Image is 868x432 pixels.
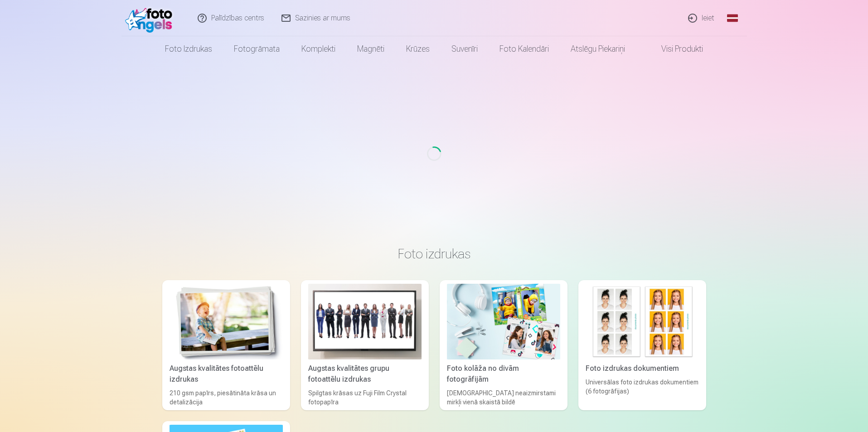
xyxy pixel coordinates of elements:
[308,284,422,359] img: Augstas kvalitātes grupu fotoattēlu izdrukas
[291,36,346,62] a: Komplekti
[170,284,283,359] img: Augstas kvalitātes fotoattēlu izdrukas
[582,363,703,374] div: Foto izdrukas dokumentiem
[301,280,429,410] a: Augstas kvalitātes grupu fotoattēlu izdrukasAugstas kvalitātes grupu fotoattēlu izdrukasSpilgtas ...
[636,36,714,62] a: Visi produkti
[560,36,636,62] a: Atslēgu piekariņi
[154,36,223,62] a: Foto izdrukas
[440,280,567,410] a: Foto kolāža no divām fotogrāfijāmFoto kolāža no divām fotogrāfijām[DEMOGRAPHIC_DATA] neaizmirstam...
[586,284,699,359] img: Foto izdrukas dokumentiem
[346,36,395,62] a: Magnēti
[223,36,291,62] a: Fotogrāmata
[582,378,703,407] div: Universālas foto izdrukas dokumentiem (6 fotogrāfijas)
[578,280,706,410] a: Foto izdrukas dokumentiemFoto izdrukas dokumentiemUniversālas foto izdrukas dokumentiem (6 fotogr...
[443,363,564,385] div: Foto kolāža no divām fotogrāfijām
[443,388,564,407] div: [DEMOGRAPHIC_DATA] neaizmirstami mirkļi vienā skaistā bildē
[395,36,441,62] a: Krūzes
[489,36,560,62] a: Foto kalendāri
[166,388,286,407] div: 210 gsm papīrs, piesātināta krāsa un detalizācija
[305,363,425,385] div: Augstas kvalitātes grupu fotoattēlu izdrukas
[305,388,425,407] div: Spilgtas krāsas uz Fuji Film Crystal fotopapīra
[162,280,290,410] a: Augstas kvalitātes fotoattēlu izdrukasAugstas kvalitātes fotoattēlu izdrukas210 gsm papīrs, piesā...
[441,36,489,62] a: Suvenīri
[170,246,699,262] h3: Foto izdrukas
[125,4,177,33] img: /fa1
[166,363,286,385] div: Augstas kvalitātes fotoattēlu izdrukas
[447,284,560,359] img: Foto kolāža no divām fotogrāfijām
